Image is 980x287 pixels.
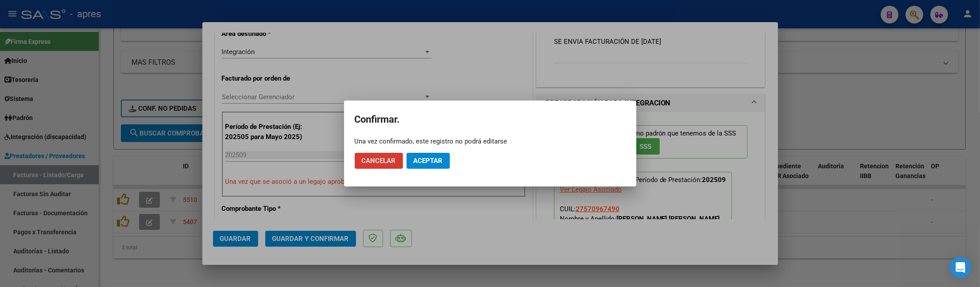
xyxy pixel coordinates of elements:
span: Aceptar [414,157,443,165]
button: Aceptar [407,153,450,169]
span: Cancelar [362,157,396,165]
div: Open Intercom Messenger [950,257,971,278]
div: Una vez confirmado, este registro no podrá editarse [355,137,626,146]
button: Cancelar [355,153,403,169]
h2: Confirmar. [355,111,626,128]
